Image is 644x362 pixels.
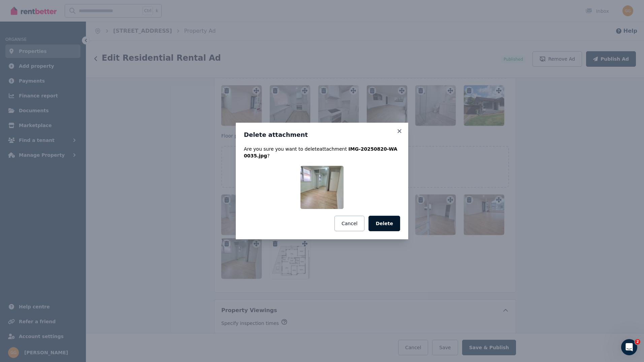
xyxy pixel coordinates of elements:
[300,166,344,209] img: IMG-20250820-WA0035.jpg
[244,131,400,139] h3: Delete attachment
[244,146,397,158] span: IMG-20250820-WA0035.jpg
[635,339,640,344] span: 2
[621,339,637,355] iframe: Intercom live chat
[244,146,400,159] p: Are you sure you want to delete attachment ?
[368,216,400,231] button: Delete
[334,216,364,231] button: Cancel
